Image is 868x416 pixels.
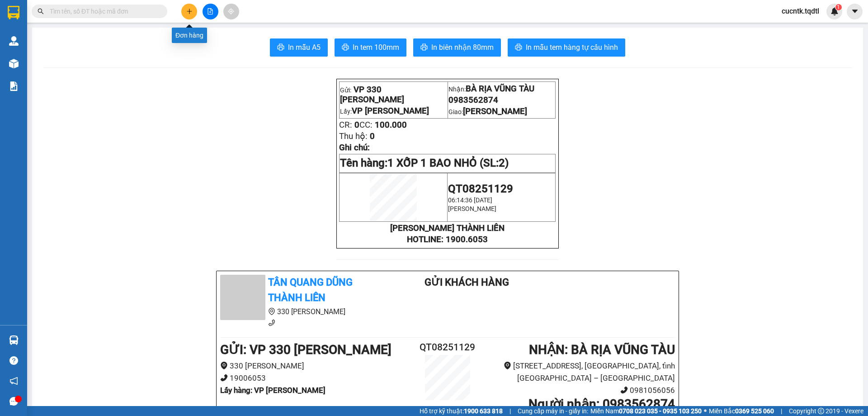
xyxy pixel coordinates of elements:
button: printerIn mẫu A5 [270,38,328,57]
span: 0983562874 [448,95,498,105]
span: CR: [339,120,352,130]
span: ⚪️ [704,409,707,413]
span: 0 [354,120,359,130]
img: logo-vxr [8,6,19,19]
button: caret-down [847,4,863,19]
span: 0 [370,131,375,141]
span: plus [186,8,193,14]
strong: 1900 633 818 [464,407,503,415]
span: notification [9,377,18,385]
span: In tem 100mm [353,42,399,53]
div: Đơn hàng [172,28,207,43]
span: Miền Bắc [709,406,774,416]
span: 1 [837,4,840,10]
span: search [38,8,44,14]
p: Gửi: [340,85,447,105]
div: 0983562874 [117,19,220,31]
strong: HOTLINE: 1900.6053 [407,234,488,244]
span: environment [504,362,511,369]
span: | [781,406,782,416]
span: phone [220,374,228,382]
span: printer [342,43,349,52]
b: Tân Quang Dũng Thành Liên [268,277,353,304]
div: 100.000 [116,67,221,79]
span: Hỗ trợ kỹ thuật: [420,406,503,416]
span: In mẫu A5 [288,42,321,53]
b: Lấy hàng : VP [PERSON_NAME] [220,386,325,395]
span: | [509,406,511,416]
strong: 0369 525 060 [735,407,774,415]
p: Nhận: [448,84,555,94]
span: DĐ: [117,31,130,41]
span: Ghi chú: [339,143,370,153]
span: Gửi: [8,9,22,18]
span: 06:14:36 [DATE] [448,196,492,204]
li: 330 [PERSON_NAME] [220,360,410,372]
div: BÀ RỊA VŨNG TÀU [117,8,220,19]
span: printer [277,43,284,52]
img: warehouse-icon [9,36,19,46]
button: file-add [203,4,218,19]
span: Tên hàng: [340,157,509,169]
b: NHẬN : BÀ RỊA VŨNG TÀU [529,342,675,357]
span: phone [620,386,628,394]
span: printer [420,43,428,52]
span: Giao: [448,108,527,115]
span: file-add [207,8,213,14]
span: 2) [499,157,509,169]
span: question-circle [9,356,18,365]
span: environment [220,362,228,369]
span: In mẫu tem hàng tự cấu hình [526,42,618,53]
strong: [PERSON_NAME] THÀNH LIÊN [390,223,505,233]
img: solution-icon [9,81,19,91]
li: [STREET_ADDRESS], [GEOGRAPHIC_DATA], tỉnh [GEOGRAPHIC_DATA] – [GEOGRAPHIC_DATA] [486,360,675,384]
span: BÀ RỊA VŨNG TÀU [466,84,534,94]
span: Miền Nam [590,406,702,416]
span: cucntk.tqdtl [774,5,826,17]
span: [PERSON_NAME] [463,106,527,116]
span: phone [268,319,275,326]
button: printerIn biên nhận 80mm [413,38,501,57]
div: VP 330 [PERSON_NAME] [8,8,111,29]
li: 19006053 [220,372,410,384]
li: 0981056056 [486,384,675,397]
img: warehouse-icon [9,335,19,345]
h2: QT08251129 [410,340,486,355]
input: Tìm tên, số ĐT hoặc mã đơn [50,6,156,16]
b: Người nhận : 0983562874 [528,397,675,411]
span: printer [515,43,522,52]
img: warehouse-icon [9,59,19,68]
span: CC: [359,120,373,130]
span: environment [268,308,275,315]
span: aim [228,8,234,14]
b: GỬI : VP 330 [PERSON_NAME] [220,342,392,357]
span: [PERSON_NAME] [448,205,496,212]
button: plus [181,4,197,19]
span: VP 330 [PERSON_NAME] [340,85,404,105]
span: Nhận: [117,9,139,18]
strong: 0708 023 035 - 0935 103 250 [619,407,702,415]
span: QT08251129 [448,182,513,195]
span: VP [PERSON_NAME] [8,29,111,61]
span: VP [PERSON_NAME] [352,106,429,116]
span: 1 XỐP 1 BAO NHỎ (SL: [387,157,509,169]
sup: 1 [835,4,842,10]
span: Cung cấp máy in - giấy in: [518,406,588,416]
button: printerIn mẫu tem hàng tự cấu hình [508,38,625,57]
button: aim [223,4,239,19]
span: message [9,397,18,406]
span: In biên nhận 80mm [431,42,494,53]
img: icon-new-feature [830,7,839,15]
span: caret-down [851,7,859,15]
span: copyright [818,408,824,414]
li: 330 [PERSON_NAME] [220,306,388,317]
span: 100.000 [375,120,407,130]
b: Gửi khách hàng [425,277,509,288]
span: Thu hộ: [339,131,368,141]
span: Lấy: [340,108,429,115]
button: printerIn tem 100mm [335,38,406,57]
span: [PERSON_NAME] [117,41,220,57]
span: DĐ: [8,34,21,44]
